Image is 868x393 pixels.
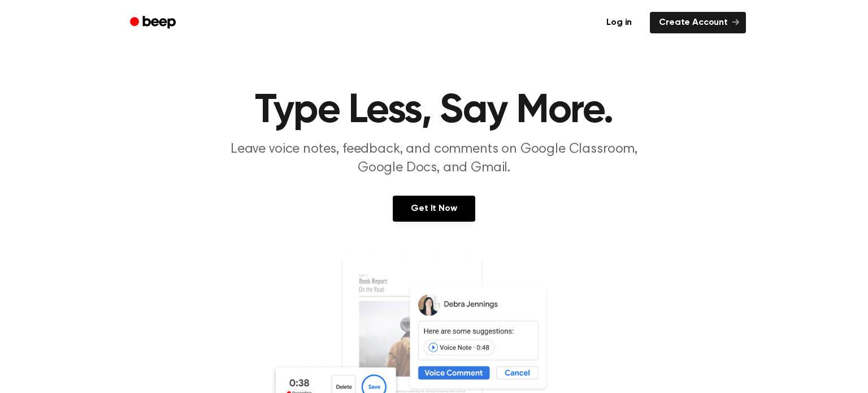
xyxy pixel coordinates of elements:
a: Get It Now [393,196,475,222]
a: Create Account [650,12,746,33]
a: Log in [595,10,643,36]
h1: Type Less, Say More. [145,90,723,131]
a: Beep [122,12,186,34]
p: Leave voice notes, feedback, and comments on Google Classroom, Google Docs, and Gmail. [217,140,651,178]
